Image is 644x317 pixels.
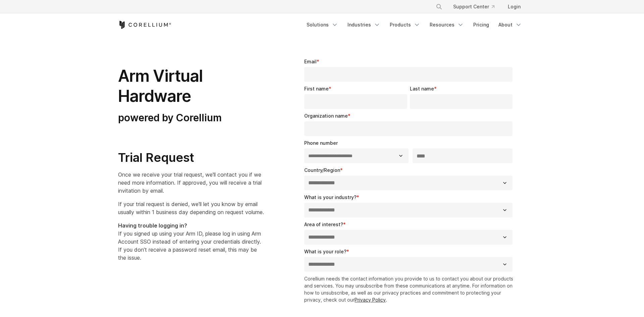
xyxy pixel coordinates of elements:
[118,201,264,215] span: If your trial request is denied, we'll let you know by email usually within 1 business day depend...
[303,19,342,31] a: Solutions
[469,19,493,31] a: Pricing
[410,86,434,91] span: Last name
[118,21,171,29] a: Corellium Home
[118,222,187,229] strong: Having trouble logging in?
[304,194,357,200] span: What is your industry?
[386,19,424,31] a: Products
[118,66,264,106] h1: Arm Virtual Hardware
[118,171,262,194] span: Once we receive your trial request, we'll contact you if we need more information. If approved, y...
[426,19,468,31] a: Resources
[303,19,526,31] div: Navigation Menu
[118,112,264,124] h3: powered by Corellium
[343,19,384,31] a: Industries
[494,19,526,31] a: About
[304,59,317,64] span: Email
[118,150,264,165] h2: Trial Request
[304,221,343,227] span: Area of interest?
[304,275,515,303] p: Corellium needs the contact information you provide to us to contact you about our products and s...
[304,86,329,91] span: First name
[448,1,500,13] a: Support Center
[304,140,338,146] span: Phone number
[304,249,346,254] span: What is your role?
[428,1,526,13] div: Navigation Menu
[502,1,526,13] a: Login
[433,1,445,13] button: Search
[304,167,340,173] span: Country/Region
[304,113,348,119] span: Organization name
[355,297,386,303] a: Privacy Policy
[118,222,261,261] span: If you signed up using your Arm ID, please log in using Arm Account SSO instead of entering your ...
